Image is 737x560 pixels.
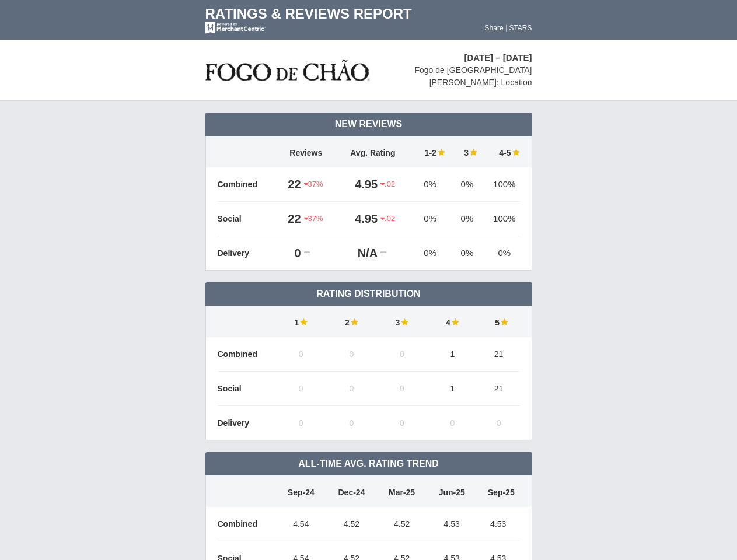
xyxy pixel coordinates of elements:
a: STARS [509,24,532,32]
td: 21 [478,372,520,406]
img: star-full-15.png [299,318,308,326]
span: 0 [400,349,404,359]
td: Jun-25 [427,475,477,507]
td: 1 [276,306,327,337]
span: .02 [380,213,395,224]
td: 4 [427,306,478,337]
span: .02 [380,179,395,190]
td: 0% [410,236,451,271]
td: 0% [451,236,483,271]
span: 37% [304,213,323,224]
td: 0 [276,236,304,271]
td: Avg. Rating [336,136,409,167]
span: [DATE] – [DATE] [464,52,532,62]
img: stars-fogo-de-chao-logo-50.png [205,57,370,84]
img: star-full-15.png [469,148,477,156]
span: 0 [450,418,455,428]
td: 3 [377,306,428,337]
td: 100% [483,167,519,202]
img: mc-powered-by-logo-white-103.png [205,22,266,34]
span: 0 [299,349,303,359]
td: 5 [478,306,520,337]
td: Delivery [218,236,276,271]
td: 4.52 [326,507,377,541]
td: Reviews [276,136,337,167]
td: N/A [336,236,380,271]
td: 4.53 [427,507,477,541]
img: star-full-15.png [436,148,445,156]
td: 0% [410,202,451,236]
td: Social [218,372,276,406]
span: 0 [299,418,303,428]
td: 0% [451,202,483,236]
td: 0% [410,167,451,202]
td: Sep-24 [276,475,327,507]
td: 22 [276,167,304,202]
span: Fogo de [GEOGRAPHIC_DATA][PERSON_NAME]: Location [415,65,532,87]
td: 4.95 [336,167,380,202]
td: 4.54 [276,507,327,541]
td: All-Time Avg. Rating Trend [205,452,532,475]
td: 0% [483,236,519,271]
span: 0 [400,384,404,393]
td: 4.95 [336,202,380,236]
td: 100% [483,202,519,236]
td: Delivery [218,406,276,440]
td: New Reviews [205,113,532,136]
td: Dec-24 [326,475,377,507]
img: star-full-15.png [350,318,358,326]
td: 4.52 [377,507,427,541]
td: Combined [218,167,276,202]
img: star-full-15.png [500,318,508,326]
td: 1 [427,372,478,406]
a: Share [485,24,504,32]
td: Combined [218,337,276,372]
td: 22 [276,202,304,236]
td: 1 [427,337,478,372]
span: 0 [299,384,303,393]
img: star-full-15.png [400,318,408,326]
td: Rating Distribution [205,282,532,306]
span: 0 [349,418,354,428]
span: 0 [400,418,404,428]
span: 0 [349,384,354,393]
span: 0 [349,349,354,359]
td: 21 [478,337,520,372]
td: 4.53 [477,507,520,541]
img: star-full-15.png [511,148,520,156]
td: Sep-25 [477,475,520,507]
td: 1-2 [410,136,451,167]
td: 4-5 [483,136,519,167]
span: 37% [304,179,323,190]
td: Mar-25 [377,475,427,507]
td: Combined [218,507,276,541]
span: | [505,24,507,32]
span: 0 [497,418,501,428]
td: 0% [451,167,483,202]
td: Social [218,202,276,236]
td: 3 [451,136,483,167]
td: 2 [326,306,377,337]
img: star-full-15.png [450,318,459,326]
